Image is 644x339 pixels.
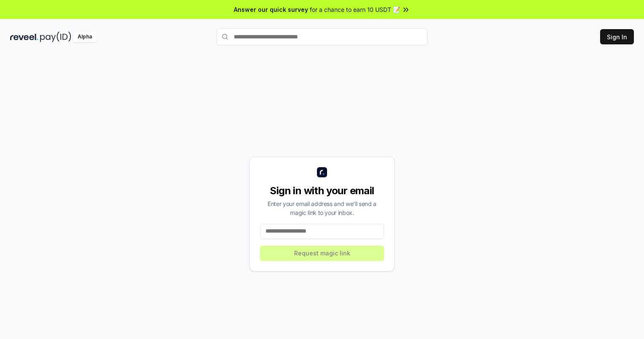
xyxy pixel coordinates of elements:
button: Sign In [600,29,634,44]
div: Alpha [73,32,97,42]
img: reveel_dark [10,32,38,42]
span: Answer our quick survey [234,5,308,14]
span: for a chance to earn 10 USDT 📝 [310,5,400,14]
img: logo_small [317,167,327,177]
img: pay_id [40,32,71,42]
div: Enter your email address and we’ll send a magic link to your inbox. [260,199,384,217]
div: Sign in with your email [260,184,384,198]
